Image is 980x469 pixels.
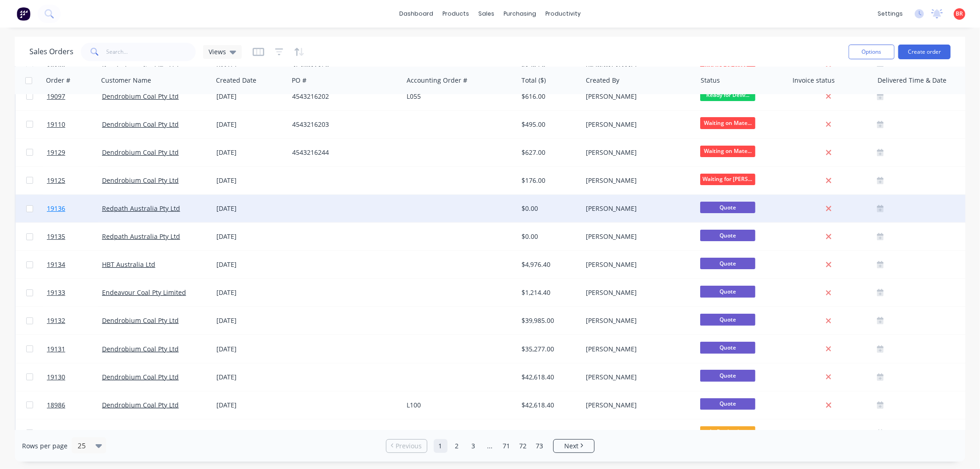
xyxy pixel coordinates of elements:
div: [DATE] [216,401,285,410]
div: [DATE] [216,260,285,269]
a: 19131 [47,335,102,363]
span: Quote [700,314,755,325]
a: Page 1 is your current page [434,439,448,453]
a: 19097 [47,83,102,110]
a: 19136 [47,195,102,222]
a: Page 71 [500,439,514,453]
a: Page 2 [450,439,464,453]
span: Waiting for [PERSON_NAME] [700,174,755,185]
div: 4543216244 [292,148,394,157]
span: Waiting on Mate... [700,117,755,129]
span: Next [564,441,578,451]
div: [DATE] [216,92,285,101]
div: [DATE] [216,148,285,157]
div: Invoice status [793,76,835,85]
a: 19134 [47,251,102,278]
div: $92,268.00 [521,429,576,438]
a: Endeavour Coal Pty Limited [102,429,186,437]
div: settings [873,7,907,21]
div: [DATE] [216,232,285,241]
ul: Pagination [382,439,598,453]
div: L100 [407,401,509,410]
div: [PERSON_NAME] [586,288,688,297]
span: Quote [700,230,755,241]
span: Quote [700,202,755,213]
span: 19131 [47,345,65,354]
span: Quote [700,258,755,269]
span: Views [209,47,226,57]
div: $1,214.40 [521,288,576,297]
a: Dendrobium Coal Pty Ltd [102,92,179,101]
div: [DATE] [216,288,285,297]
div: [PERSON_NAME] [586,373,688,382]
button: Options [849,45,895,59]
a: 18778 [47,419,102,447]
div: [PERSON_NAME] [586,148,688,157]
a: HBT Australia Ltd [102,260,155,269]
div: Created Date [216,76,256,85]
div: [PERSON_NAME] [586,204,688,213]
span: 19129 [47,148,65,157]
div: [DATE] [216,120,285,129]
div: products [438,7,474,21]
div: [PERSON_NAME] [586,232,688,241]
a: Jump forward [483,439,497,453]
div: Created By [586,76,619,85]
div: [PERSON_NAME] [586,260,688,269]
div: [PERSON_NAME] [586,120,688,129]
a: dashboard [395,7,438,21]
span: 19130 [47,373,65,382]
div: $0.00 [521,204,576,213]
a: 19125 [47,167,102,194]
a: Dendrobium Coal Pty Ltd [102,316,179,325]
span: 18778 [47,429,65,438]
a: Page 3 [467,439,481,453]
button: Create order [898,45,951,59]
div: $176.00 [521,176,576,185]
div: $35,277.00 [521,345,576,354]
span: 19134 [47,260,65,269]
div: PO # [292,76,306,85]
a: 19129 [47,139,102,166]
a: Dendrobium Coal Pty Ltd [102,120,179,129]
div: [DATE] [216,429,285,438]
a: Dendrobium Coal Pty Ltd [102,373,179,381]
div: $616.00 [521,92,576,101]
span: Ready for Deliv... [700,89,755,101]
a: 19132 [47,307,102,334]
a: Redpath Australia Pty Ltd [102,232,180,241]
div: productivity [541,7,585,21]
div: [PERSON_NAME] [586,92,688,101]
div: $42,618.40 [521,373,576,382]
div: [PERSON_NAME] [586,176,688,185]
div: [DATE] [216,373,285,382]
div: [PERSON_NAME] [586,345,688,354]
a: 18986 [47,391,102,419]
a: 19130 [47,363,102,391]
a: 19133 [47,279,102,306]
a: Page 72 [516,439,530,453]
div: $495.00 [521,120,576,129]
a: Dendrobium Coal Pty Ltd [102,401,179,409]
a: Next page [554,441,594,451]
span: Quote [700,286,755,297]
div: Order # [46,76,70,85]
span: 19110 [47,120,65,129]
a: Page 73 [533,439,547,453]
div: [DATE] [216,204,285,213]
span: 19132 [47,316,65,325]
a: 19110 [47,111,102,138]
div: $0.00 [521,232,576,241]
div: purchasing [499,7,541,21]
div: $4,976.40 [521,260,576,269]
div: Accounting Order # [407,76,467,85]
div: 4543216203 [292,120,394,129]
div: [DATE] [216,176,285,185]
img: Factory [17,7,30,21]
span: Quote [700,342,755,353]
div: [PERSON_NAME] [586,316,688,325]
span: 19133 [47,288,65,297]
div: B770 [407,429,509,438]
span: 19125 [47,176,65,185]
div: [PERSON_NAME] [586,401,688,410]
